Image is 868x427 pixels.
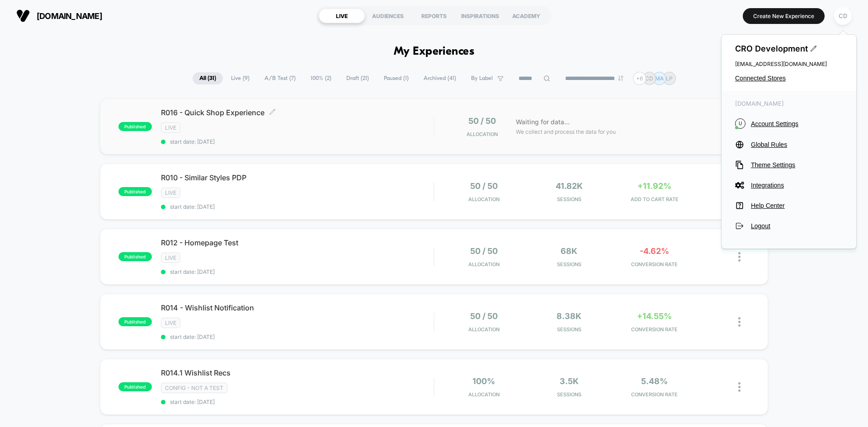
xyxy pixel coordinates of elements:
[557,311,581,321] span: 8.38k
[831,7,854,25] button: CD
[735,75,843,82] button: Connected Stores
[735,44,843,53] span: CRO Development
[470,181,498,191] span: 50 / 50
[618,75,623,81] img: end
[16,9,30,23] img: Visually logo
[161,368,434,377] span: R014.1 Wishlist Recs
[161,138,434,145] span: start date: [DATE]
[503,9,549,23] div: ACADEMY
[743,8,825,24] button: Create New Experience
[738,382,741,392] img: close
[516,127,616,136] span: We collect and process the data for you
[468,391,500,398] span: Allocation
[161,173,434,182] span: R010 - Similar Styles PDP
[417,72,463,84] span: Archived ( 41 )
[118,122,152,131] span: published
[472,376,495,386] span: 100%
[633,72,646,85] div: + 6
[118,252,152,261] span: published
[735,118,745,129] i: U
[161,383,227,393] span: CONFIG - NOT A TEST
[470,311,498,321] span: 50 / 50
[560,376,579,386] span: 3.5k
[637,311,672,321] span: +14.55%
[161,268,434,275] span: start date: [DATE]
[751,202,843,209] span: Help Center
[834,7,852,25] div: CD
[556,181,583,191] span: 41.82k
[377,72,415,84] span: Paused ( 1 )
[735,61,843,67] span: [EMAIL_ADDRESS][DOMAIN_NAME]
[471,75,493,82] span: By Label
[161,122,180,133] span: LIVE
[470,246,498,256] span: 50 / 50
[468,116,496,126] span: 50 / 50
[365,9,411,23] div: AUDIENCES
[118,317,152,326] span: published
[738,252,741,262] img: close
[468,326,500,333] span: Allocation
[738,317,741,327] img: close
[751,120,843,127] span: Account Settings
[655,75,664,82] p: MA
[529,261,610,267] span: Sessions
[468,196,500,202] span: Allocation
[751,161,843,169] span: Theme Settings
[161,188,180,198] span: LIVE
[614,326,695,333] span: CONVERSION RATE
[161,399,434,405] span: start date: [DATE]
[529,391,610,398] span: Sessions
[161,108,434,117] span: R016 - Quick Shop Experience
[735,140,843,149] button: Global Rules
[319,9,365,23] div: LIVE
[161,238,434,247] span: R012 - Homepage Test
[735,201,843,210] button: Help Center
[516,117,570,127] span: Waiting for data...
[529,326,610,333] span: Sessions
[37,11,102,21] span: [DOMAIN_NAME]
[394,45,475,58] h1: My Experiences
[118,382,152,391] span: published
[340,72,376,84] span: Draft ( 21 )
[751,141,843,148] span: Global Rules
[161,253,180,263] span: LIVE
[224,72,256,84] span: Live ( 9 )
[614,261,695,267] span: CONVERSION RATE
[735,118,843,129] button: UAccount Settings
[735,181,843,190] button: Integrations
[751,222,843,230] span: Logout
[161,203,434,210] span: start date: [DATE]
[161,303,434,312] span: R014 - Wishlist Notification
[735,160,843,169] button: Theme Settings
[666,75,673,82] p: LP
[14,9,105,23] button: [DOMAIN_NAME]
[161,318,180,328] span: LIVE
[193,72,223,84] span: All ( 31 )
[258,72,302,84] span: A/B Test ( 7 )
[751,182,843,189] span: Integrations
[637,181,671,191] span: +11.92%
[467,131,498,137] span: Allocation
[161,333,434,340] span: start date: [DATE]
[640,246,669,256] span: -4.62%
[645,75,653,82] p: CD
[529,196,610,202] span: Sessions
[468,261,500,267] span: Allocation
[118,187,152,196] span: published
[641,376,668,386] span: 5.48%
[457,9,503,23] div: INSPIRATIONS
[735,100,843,107] span: [DOMAIN_NAME]
[614,196,695,202] span: ADD TO CART RATE
[411,9,457,23] div: REPORTS
[735,221,843,230] button: Logout
[304,72,338,84] span: 100% ( 2 )
[614,391,695,398] span: CONVERSION RATE
[561,246,577,256] span: 68k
